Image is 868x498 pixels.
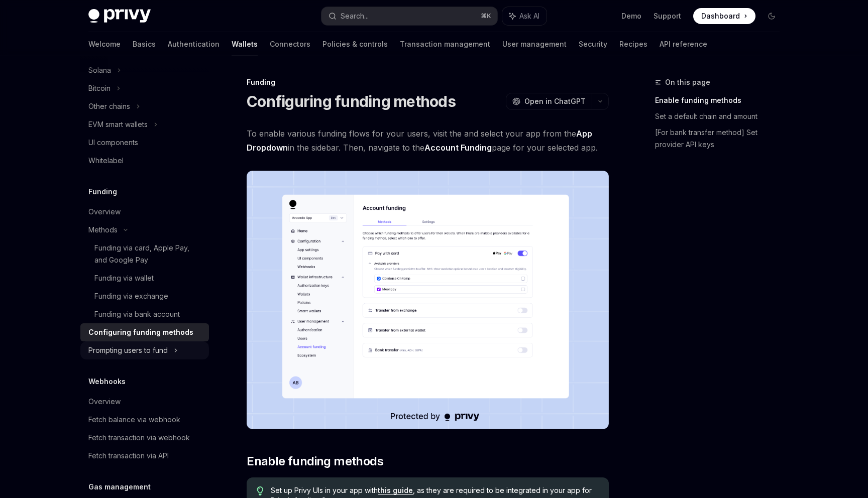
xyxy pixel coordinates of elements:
a: Authentication [168,32,220,56]
span: Dashboard [701,11,740,21]
div: Funding via wallet [94,272,154,284]
div: Overview [88,396,121,408]
div: Overview [88,206,121,218]
img: Fundingupdate PNG [247,171,609,429]
a: Demo [621,11,641,21]
a: Fetch transaction via webhook [80,429,209,447]
div: EVM smart wallets [88,118,148,131]
span: ⌘ K [481,12,491,20]
a: Basics [133,32,156,56]
a: UI components [80,134,209,152]
button: Search...⌘K [321,7,497,25]
a: Fetch transaction via API [80,447,209,465]
div: UI components [88,137,138,149]
button: Ask AI [502,7,547,25]
a: Enable funding methods [655,92,788,108]
button: Open in ChatGPT [506,93,592,110]
a: [For bank transfer method] Set provider API keys [655,125,788,153]
a: User management [502,32,567,56]
a: Funding via exchange [80,287,209,305]
a: Set a default chain and amount [655,108,788,125]
a: Policies & controls [322,32,388,56]
div: Fetch balance via webhook [88,414,180,426]
a: this guide [378,486,413,495]
a: API reference [660,32,707,56]
a: Configuring funding methods [80,323,209,341]
span: Ask AI [519,11,539,21]
button: Toggle dark mode [764,8,780,24]
a: Security [579,32,607,56]
a: Whitelabel [80,152,209,170]
h1: Configuring funding methods [247,92,456,110]
a: Transaction management [400,32,490,56]
a: Overview [80,393,209,411]
a: Funding via wallet [80,269,209,287]
a: Funding via bank account [80,305,209,323]
a: Support [654,11,681,21]
div: Other chains [88,100,130,112]
h5: Funding [88,186,117,198]
div: Fetch transaction via API [88,450,169,462]
span: To enable various funding flows for your users, visit the and select your app from the in the sid... [247,127,609,155]
a: Welcome [88,32,121,56]
div: Funding via exchange [94,290,168,302]
span: Open in ChatGPT [524,96,586,106]
svg: Tip [257,486,264,495]
a: Funding via card, Apple Pay, and Google Pay [80,239,209,269]
a: Overview [80,203,209,221]
div: Prompting users to fund [88,344,168,356]
a: Connectors [270,32,310,56]
h5: Gas management [88,481,151,493]
div: Funding [247,77,609,87]
span: Enable funding methods [247,453,383,469]
img: dark logo [88,9,151,23]
div: Funding via bank account [94,308,180,320]
div: Bitcoin [88,82,111,94]
div: Search... [341,10,369,22]
h5: Webhooks [88,376,126,388]
a: Fetch balance via webhook [80,411,209,429]
div: Whitelabel [88,155,124,167]
a: Wallets [232,32,258,56]
div: Methods [88,224,118,236]
span: On this page [665,76,710,88]
a: Account Funding [424,143,492,153]
a: Dashboard [693,8,755,24]
div: Funding via card, Apple Pay, and Google Pay [94,242,203,266]
a: Recipes [619,32,647,56]
div: Configuring funding methods [88,326,193,338]
div: Fetch transaction via webhook [88,432,190,444]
